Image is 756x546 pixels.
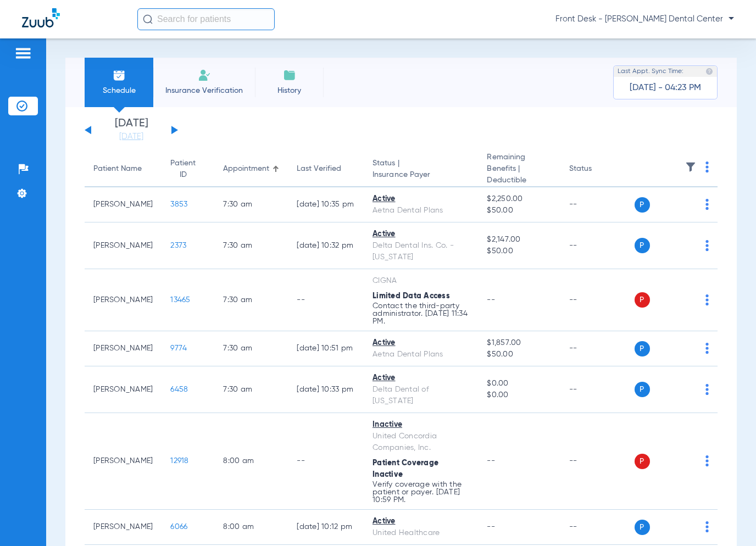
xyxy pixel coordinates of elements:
[373,169,469,181] span: Insurance Payer
[635,197,650,213] span: P
[93,85,145,96] span: Schedule
[170,386,188,393] span: 6458
[705,199,709,210] img: group-dot-blue.svg
[373,275,469,287] div: CIGNA
[364,152,478,187] th: Status |
[85,510,162,545] td: [PERSON_NAME]
[143,14,153,24] img: Search Icon
[487,337,551,349] span: $1,857.00
[93,163,142,175] div: Patient Name
[560,187,635,222] td: --
[85,222,162,269] td: [PERSON_NAME]
[223,163,279,175] div: Appointment
[487,205,551,216] span: $50.00
[487,246,551,257] span: $50.00
[214,331,288,366] td: 7:30 AM
[705,384,709,395] img: group-dot-blue.svg
[487,389,551,401] span: $0.00
[170,523,187,531] span: 6066
[635,292,650,308] span: P
[478,152,560,187] th: Remaining Benefits |
[14,47,32,60] img: hamburger-icon
[288,510,364,545] td: [DATE] 10:12 PM
[288,269,364,331] td: --
[288,413,364,510] td: --
[560,366,635,413] td: --
[373,516,469,527] div: Active
[630,82,701,93] span: [DATE] - 04:23 PM
[373,459,438,478] span: Patient Coverage Inactive
[373,229,469,240] div: Active
[85,331,162,366] td: [PERSON_NAME]
[373,302,469,325] p: Contact the third-party administrator. [DATE] 11:34 PM.
[373,384,469,407] div: Delta Dental of [US_STATE]
[560,331,635,366] td: --
[685,161,696,172] img: filter.svg
[22,8,60,27] img: Zuub Logo
[555,14,734,25] span: Front Desk - [PERSON_NAME] Dental Center
[288,222,364,269] td: [DATE] 10:32 PM
[373,205,469,216] div: Aetna Dental Plans
[373,527,469,539] div: United Healthcare
[113,69,126,82] img: Schedule
[560,413,635,510] td: --
[373,240,469,263] div: Delta Dental Ins. Co. - [US_STATE]
[705,240,709,251] img: group-dot-blue.svg
[170,200,187,208] span: 3853
[288,187,364,222] td: [DATE] 10:35 PM
[297,163,341,175] div: Last Verified
[487,296,495,304] span: --
[288,366,364,413] td: [DATE] 10:33 PM
[373,193,469,205] div: Active
[705,161,709,172] img: group-dot-blue.svg
[162,85,247,96] span: Insurance Verification
[170,344,187,352] span: 9774
[283,69,296,82] img: History
[373,349,469,360] div: Aetna Dental Plans
[487,193,551,205] span: $2,250.00
[560,222,635,269] td: --
[373,372,469,384] div: Active
[214,222,288,269] td: 7:30 AM
[85,413,162,510] td: [PERSON_NAME]
[560,152,635,187] th: Status
[560,510,635,545] td: --
[98,118,164,142] li: [DATE]
[487,349,551,360] span: $50.00
[288,331,364,366] td: [DATE] 10:51 PM
[373,419,469,431] div: Inactive
[214,187,288,222] td: 7:30 AM
[373,481,469,504] p: Verify coverage with the patient or payer. [DATE] 10:59 PM.
[214,366,288,413] td: 7:30 AM
[705,68,713,75] img: last sync help info
[373,292,450,300] span: Limited Data Access
[170,457,188,465] span: 12918
[170,242,186,249] span: 2373
[705,455,709,466] img: group-dot-blue.svg
[618,66,683,77] span: Last Appt. Sync Time:
[198,69,211,82] img: Manual Insurance Verification
[93,163,153,175] div: Patient Name
[85,366,162,413] td: [PERSON_NAME]
[560,269,635,331] td: --
[214,269,288,331] td: 7:30 AM
[170,158,205,181] div: Patient ID
[98,131,164,142] a: [DATE]
[705,294,709,305] img: group-dot-blue.svg
[85,269,162,331] td: [PERSON_NAME]
[214,510,288,545] td: 8:00 AM
[635,454,650,469] span: P
[170,158,196,181] div: Patient ID
[373,337,469,349] div: Active
[487,234,551,246] span: $2,147.00
[137,8,275,30] input: Search for patients
[170,296,190,304] span: 13465
[223,163,269,175] div: Appointment
[635,341,650,356] span: P
[85,187,162,222] td: [PERSON_NAME]
[701,493,756,546] iframe: Chat Widget
[635,238,650,253] span: P
[487,175,551,186] span: Deductible
[635,520,650,535] span: P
